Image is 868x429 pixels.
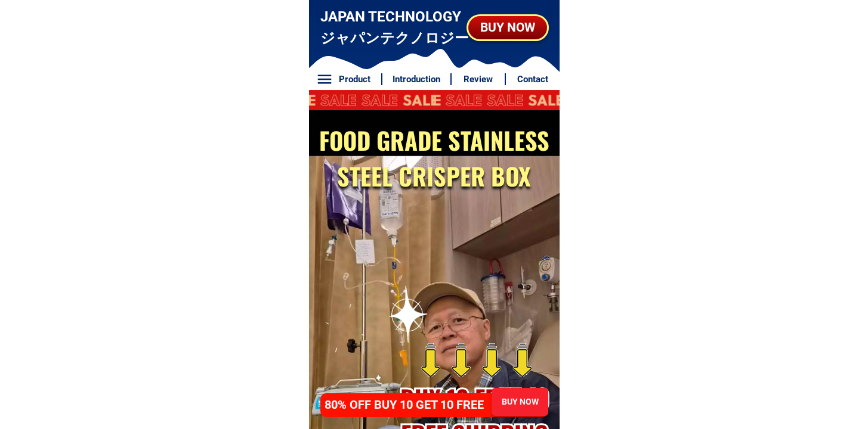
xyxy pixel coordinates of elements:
div: BUY NOW [468,18,547,37]
h2: FOOD GRADE STAINLESS STEEL CRISPER BOX [313,122,555,194]
div: BUY NOW [492,396,548,408]
h3: JAPAN TECHNOLOGY ジャパンテクノロジー [320,6,470,49]
h6: Product [334,73,375,86]
h6: Contact [512,73,553,86]
h6: Introduction [388,73,444,86]
h4: 80% OFF BUY 10 GET 10 FREE [325,396,496,414]
h6: Review [458,73,499,86]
